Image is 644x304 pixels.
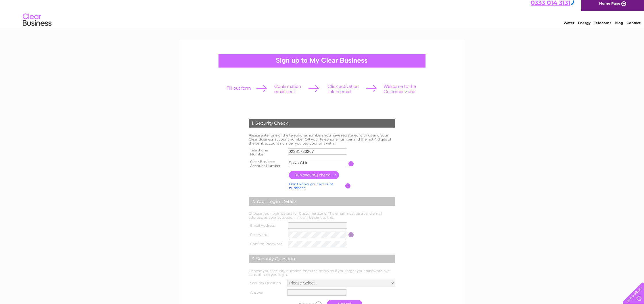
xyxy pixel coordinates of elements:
th: Security Question [247,278,286,288]
th: Clear Business Account Number [247,158,286,170]
a: Energy [578,24,591,29]
th: Telephone Number [247,147,286,158]
a: 0333 014 3131 [531,3,575,10]
ctcspan: 0333 014 3131 [531,3,570,10]
th: Password [247,230,286,240]
div: 1. Security Check [249,119,395,128]
a: Blog [615,24,623,29]
img: logo.png [22,15,52,32]
ctc: Call 0333 014 3131 with Linkus Desktop Client [531,3,575,10]
input: Information [348,161,354,166]
input: Information [348,232,354,237]
input: Information [345,183,351,188]
td: Please enter one of the telephone numbers you have registered with us and your Clear Business acc... [247,132,397,147]
a: Telecoms [594,24,611,29]
th: Confirm Password [247,239,286,249]
td: Choose your login details for Customer Zone. The email must be a valid email address, as your act... [247,210,397,221]
td: Choose your security question from the below so if you forget your password, we can still help yo... [247,268,397,278]
div: 3. Security Question [249,255,395,263]
a: Water [563,24,574,29]
a: Don't know your account number? [289,182,333,190]
a: Contact [626,24,641,29]
th: Answer [247,288,286,297]
th: Email Address [247,221,286,230]
div: Clear Business is a trading name of Verastar Limited (registered in [GEOGRAPHIC_DATA] No. 3667643... [187,3,458,28]
div: 2. Your Login Details [249,197,395,206]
